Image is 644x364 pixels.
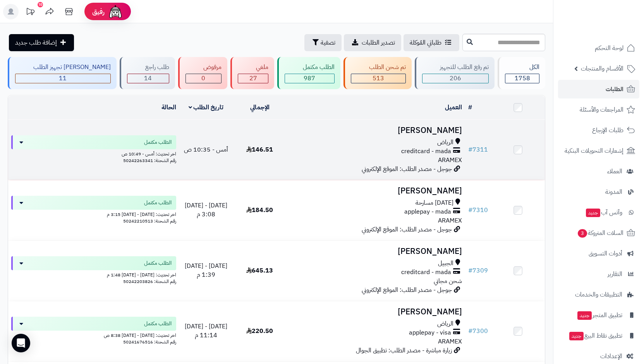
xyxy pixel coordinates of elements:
[577,228,623,238] span: السلات المتروكة
[592,125,623,136] span: طلبات الإرجاع
[438,337,462,346] span: ARAMEX
[558,326,639,345] a: تطبيق نقاط البيعجديد
[565,145,623,156] span: إشعارات التحويلات البنكية
[468,266,488,275] a: #7309
[558,265,639,283] a: التقارير
[413,57,496,89] a: تم رفع الطلب للتجهيز 206
[558,183,639,201] a: المدونة
[410,38,441,47] span: طلباتي المُوكلة
[189,103,224,112] a: تاريخ الطلب
[127,63,169,72] div: طلب راجع
[558,121,639,140] a: طلبات الإرجاع
[123,157,176,164] span: رقم الشحنة: 50242263341
[351,74,405,83] div: 513
[15,38,57,47] span: إضافة طلب جديد
[558,285,639,304] a: التطبيقات والخدمات
[15,63,111,72] div: [PERSON_NAME] تجهيز الطلب
[575,289,622,300] span: التطبيقات والخدمات
[577,311,592,320] span: جديد
[605,186,622,197] span: المدونة
[92,7,105,16] span: رفيق
[585,207,622,218] span: وآتس آب
[246,205,273,215] span: 184.50
[404,34,459,51] a: طلباتي المُوكلة
[608,269,622,279] span: التقارير
[505,63,539,72] div: الكل
[177,57,229,89] a: مرفوض 0
[595,43,623,53] span: لوحة التحكم
[515,74,530,83] span: 1758
[362,164,452,174] span: جوجل - مصدر الطلب: الموقع الإلكتروني
[404,207,451,216] span: applepay - mada
[558,203,639,222] a: وآتس آبجديد
[558,306,639,324] a: تطبيق المتجرجديد
[468,266,472,275] span: #
[185,63,222,72] div: مرفوض
[144,199,172,207] span: الطلب مكتمل
[468,103,472,112] a: #
[11,331,176,339] div: اخر تحديث: [DATE] - [DATE] 8:38 ص
[351,63,406,72] div: تم شحن الطلب
[184,145,228,154] span: أمس - 10:35 ص
[409,328,451,337] span: applepay - visa
[438,259,453,268] span: الجبيل
[438,216,462,225] span: ARAMEX
[586,209,600,217] span: جديد
[144,259,172,267] span: الطلب مكتمل
[11,210,176,218] div: اخر تحديث: [DATE] - [DATE] 3:15 م
[468,145,472,154] span: #
[362,285,452,295] span: جوجل - مصدر الطلب: الموقع الإلكتروني
[15,74,110,83] div: 11
[123,338,176,345] span: رقم الشحنة: 50241676516
[437,138,453,147] span: الرياض
[468,145,488,154] a: #7311
[558,141,639,160] a: إشعارات التحويلات البنكية
[450,74,461,83] span: 206
[496,57,547,89] a: الكل1758
[185,201,227,219] span: [DATE] - [DATE] 3:08 م
[607,166,622,177] span: العملاء
[118,57,177,89] a: طلب راجع 14
[123,217,176,224] span: رقم الشحنة: 50242210513
[11,270,176,278] div: اخر تحديث: [DATE] - [DATE] 1:48 م
[144,74,152,83] span: 14
[600,351,622,362] span: الإعدادات
[285,74,334,83] div: 987
[127,74,169,83] div: 14
[290,186,462,195] h3: [PERSON_NAME]
[438,155,462,165] span: ARAMEX
[578,229,587,238] span: 3
[161,103,176,112] a: الحالة
[21,4,40,21] a: تحديثات المنصة
[186,74,222,83] div: 0
[304,74,315,83] span: 987
[290,126,462,135] h3: [PERSON_NAME]
[422,63,489,72] div: تم رفع الطلب للتجهيز
[468,205,472,215] span: #
[580,104,623,115] span: المراجعات والأسئلة
[246,326,273,336] span: 220.50
[246,145,273,154] span: 146.51
[569,332,584,340] span: جديد
[558,100,639,119] a: المراجعات والأسئلة
[344,34,401,51] a: تصدير الطلبات
[12,334,30,352] div: Open Intercom Messenger
[9,34,74,51] a: إضافة طلب جديد
[362,38,395,47] span: تصدير الطلبات
[577,310,622,321] span: تطبيق المتجر
[185,261,227,279] span: [DATE] - [DATE] 1:39 م
[401,268,451,277] span: creditcard - mada
[276,57,342,89] a: الطلب مكتمل 987
[568,330,622,341] span: تطبيق نقاط البيع
[321,38,335,47] span: تصفية
[356,346,452,355] span: زيارة مباشرة - مصدر الطلب: تطبيق الجوال
[445,103,462,112] a: العميل
[144,138,172,146] span: الطلب مكتمل
[238,74,268,83] div: 27
[558,244,639,263] a: أدوات التسويق
[468,205,488,215] a: #7310
[249,74,257,83] span: 27
[591,21,637,37] img: logo-2.png
[373,74,384,83] span: 513
[123,278,176,285] span: رقم الشحنة: 50242203826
